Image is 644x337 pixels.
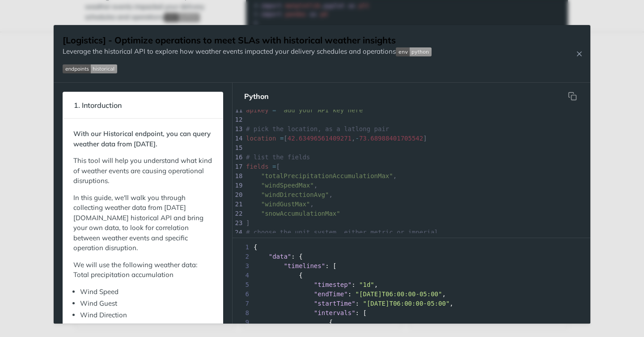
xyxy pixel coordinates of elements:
li: Wind Speed [80,287,212,297]
div: 11 [233,106,242,115]
span: "[DATE]T06:00:00-05:00" [356,290,442,298]
li: Wind Direction [80,310,212,320]
svg: hidden [568,92,577,101]
span: , [246,191,333,198]
span: 1 [233,243,252,252]
span: 1. Intorduction [68,97,128,114]
div: : , [233,280,590,290]
span: , [246,200,314,208]
span: "windSpeedMax" [261,182,314,189]
div: : , [233,299,590,308]
div: 17 [233,162,242,171]
span: # choose the unit system, either metric or imperial [246,229,438,236]
p: We will use the following weather data: Total precipitation accumulation [73,260,212,280]
button: Copy [563,87,581,105]
div: 15 [233,143,242,153]
span: 8 [233,308,252,318]
div: 24 [233,228,241,237]
span: 7 [233,299,252,308]
span: [ [246,163,280,170]
span: 73.68988401705542 [359,135,423,142]
div: 23 [233,218,242,228]
span: "timelines" [284,262,325,269]
div: 20 [233,190,242,200]
span: Expand image [396,47,432,55]
span: 2 [233,252,252,261]
div: { [233,318,590,327]
div: : { [233,252,590,261]
div: 19 [233,181,242,190]
button: Close Recipe [572,49,586,58]
img: endpoint [63,64,117,73]
span: "add your API key here" [280,107,367,114]
span: = [272,107,276,114]
div: : , [233,290,590,299]
span: fields [246,163,269,170]
span: "windGustMax" [261,200,310,208]
span: # pick the location, as a latlong pair [246,125,389,132]
div: 21 [233,200,242,209]
button: Python [237,87,276,105]
li: Wind Guest [80,299,212,309]
span: Expand image [63,64,432,74]
p: In this guide, we'll walk you through collecting weather data from [DATE][DOMAIN_NAME] historical... [73,193,212,253]
div: : [ [233,261,590,271]
span: "snowAccumulationMax" [261,210,340,217]
div: 13 [233,124,242,134]
span: "endTime" [314,290,348,298]
span: location [246,135,276,142]
span: = [280,135,284,142]
span: "1d" [359,281,374,288]
span: 42.63496561409271 [288,135,352,142]
span: 9 [233,318,252,327]
span: "intervals" [314,309,356,316]
div: 18 [233,171,242,181]
span: "data" [269,253,292,260]
span: "timestep" [314,281,352,288]
span: = [272,163,276,170]
div: { [233,271,590,280]
div: 22 [233,209,242,218]
span: "[DATE]T06:00:00-05:00" [363,300,449,307]
span: "windDirectionAvg" [261,191,329,198]
img: env [396,47,432,56]
p: This tool will help you understand what kind of weather events are causing operational disruptions. [73,156,212,186]
span: 4 [233,271,252,280]
span: 3 [233,261,252,271]
div: : [ [233,308,590,318]
div: 16 [233,153,242,162]
span: # list the fields [246,154,310,161]
span: "startTime" [314,300,356,307]
span: [ , ] [246,135,427,142]
span: ] [246,219,250,226]
span: apikey [246,107,269,114]
span: , [246,182,318,189]
li: Snow Accumulation [80,322,212,332]
span: "totalPrecipitationAccumulationMax" [261,172,393,179]
div: 14 [233,134,242,143]
span: - [355,135,359,142]
strong: With our Historical endpoint, you can query weather data from [DATE]. [73,129,211,148]
p: Leverage the historical API to explore how weather events impacted your delivery schedules and op... [63,47,432,57]
span: , [246,172,397,179]
span: 5 [233,280,252,290]
h1: [Logistics] - Optimize operations to meet SLAs with historical weather insights [63,34,432,47]
span: 6 [233,290,252,299]
div: 12 [233,115,242,124]
div: { [233,243,590,252]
